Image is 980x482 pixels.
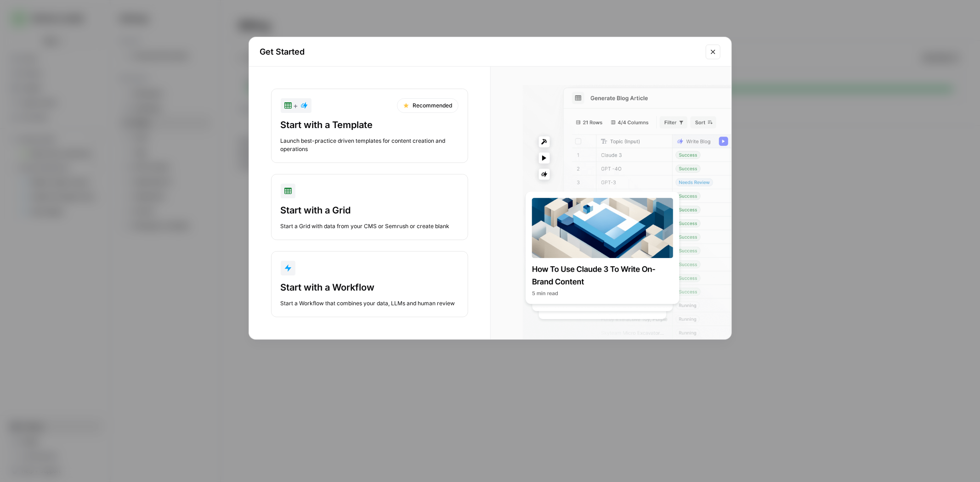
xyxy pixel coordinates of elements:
button: Start with a WorkflowStart a Workflow that combines your data, LLMs and human review [271,251,468,317]
button: Close modal [706,45,720,59]
div: Launch best-practice driven templates for content creation and operations [281,137,459,153]
div: + [284,100,308,111]
div: Start with a Grid [281,204,459,217]
div: Start with a Workflow [281,281,459,294]
button: Start with a GridStart a Grid with data from your CMS or Semrush or create blank [271,174,468,240]
div: Start with a Template [281,118,459,131]
h2: Get Started [260,45,700,58]
button: +RecommendedStart with a TemplateLaunch best-practice driven templates for content creation and o... [271,89,468,163]
div: Recommended [397,98,459,113]
div: Start a Grid with data from your CMS or Semrush or create blank [281,222,459,230]
div: Start a Workflow that combines your data, LLMs and human review [281,299,459,308]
